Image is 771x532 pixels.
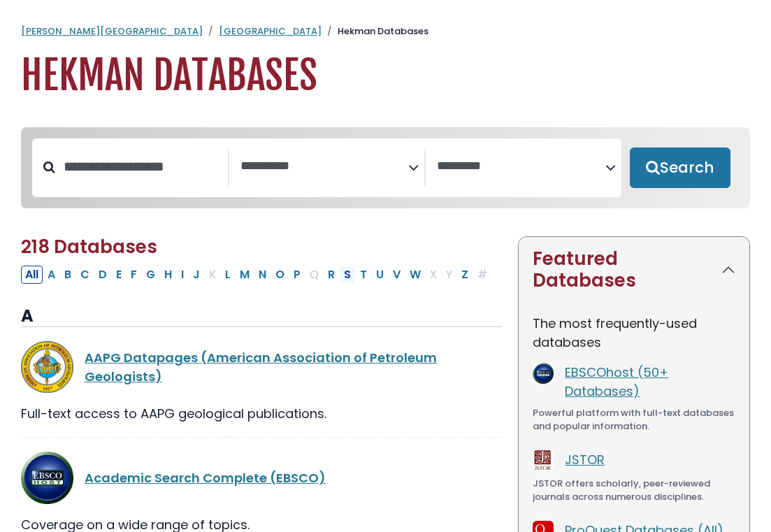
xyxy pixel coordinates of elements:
button: Filter Results C [76,266,94,284]
a: Academic Search Complete (EBSCO) [85,469,326,487]
button: All [21,266,43,284]
span: 218 Databases [21,234,157,259]
button: Filter Results J [189,266,204,284]
button: Filter Results E [112,266,126,284]
a: AAPG Datapages (American Association of Petroleum Geologists) [85,349,437,385]
div: JSTOR offers scholarly, peer-reviewed journals across numerous disciplines. [533,477,735,504]
a: [GEOGRAPHIC_DATA] [219,24,322,38]
button: Filter Results R [324,266,339,284]
button: Featured Databases [519,237,749,303]
button: Filter Results P [289,266,305,284]
button: Filter Results O [271,266,289,284]
a: JSTOR [565,451,605,468]
button: Filter Results F [127,266,141,284]
input: Search database by title or keyword [55,155,228,178]
nav: breadcrumb [21,24,750,38]
textarea: Search [240,159,409,174]
div: Alpha-list to filter by first letter of database name [21,265,493,282]
button: Filter Results N [254,266,271,284]
button: Filter Results H [160,266,176,284]
button: Filter Results T [356,266,371,284]
button: Filter Results G [142,266,159,284]
div: Powerful platform with full-text databases and popular information. [533,406,735,433]
button: Filter Results D [94,266,111,284]
h1: Hekman Databases [21,52,750,99]
button: Filter Results A [43,266,59,284]
button: Filter Results W [405,266,425,284]
li: Hekman Databases [322,24,428,38]
button: Filter Results Z [457,266,473,284]
button: Filter Results M [236,266,254,284]
button: Filter Results V [389,266,405,284]
p: The most frequently-used databases [533,314,735,352]
button: Filter Results B [60,266,75,284]
nav: Search filters [21,127,750,208]
textarea: Search [437,159,605,174]
button: Filter Results U [372,266,388,284]
button: Filter Results I [177,266,188,284]
button: Filter Results L [221,266,235,284]
button: Filter Results S [340,266,355,284]
h3: A [21,306,501,327]
button: Submit for Search Results [630,148,731,188]
div: Full-text access to AAPG geological publications. [21,404,501,423]
a: [PERSON_NAME][GEOGRAPHIC_DATA] [21,24,203,38]
a: EBSCOhost (50+ Databases) [565,364,668,400]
